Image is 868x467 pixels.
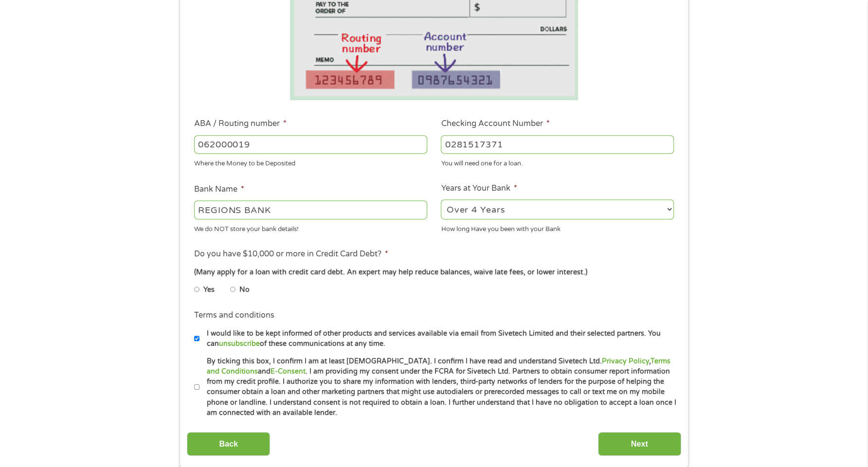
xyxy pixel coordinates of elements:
a: E-Consent [271,367,306,376]
label: I would like to be kept informed of other products and services available via email from Sivetech... [199,328,677,349]
div: You will need one for a loan. [441,156,674,169]
div: Where the Money to be Deposited [194,156,427,169]
label: No [239,285,250,295]
a: Privacy Policy [602,357,649,365]
label: Do you have $10,000 or more in Credit Card Debt? [194,249,388,259]
input: 345634636 [441,135,674,154]
input: Back [187,432,270,456]
label: Yes [203,285,215,295]
div: (Many apply for a loan with credit card debt. An expert may help reduce balances, waive late fees... [194,267,674,278]
div: How long Have you been with your Bank [441,221,674,234]
label: Years at Your Bank [441,183,517,194]
label: Terms and conditions [194,310,274,321]
input: Next [598,432,681,456]
label: Checking Account Number [441,119,549,129]
input: 263177916 [194,135,427,154]
div: We do NOT store your bank details! [194,221,427,234]
a: unsubscribe [219,340,260,348]
label: Bank Name [194,184,244,195]
label: By ticking this box, I confirm I am at least [DEMOGRAPHIC_DATA]. I confirm I have read and unders... [199,356,677,418]
label: ABA / Routing number [194,119,287,129]
a: Terms and Conditions [207,357,670,376]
